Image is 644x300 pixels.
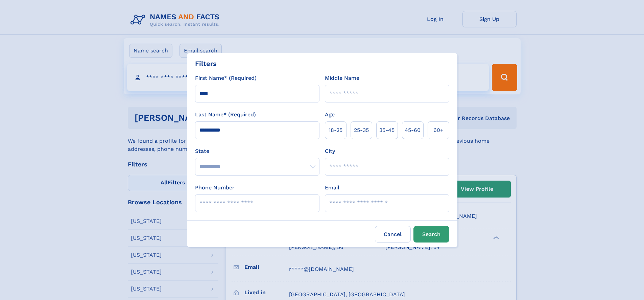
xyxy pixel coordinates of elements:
[195,74,257,82] label: First Name* (Required)
[325,74,359,82] label: Middle Name
[379,126,395,134] span: 35‑45
[195,59,217,69] div: Filters
[195,184,235,192] label: Phone Number
[195,147,319,155] label: State
[195,111,256,119] label: Last Name* (Required)
[325,184,339,192] label: Email
[405,126,421,134] span: 45‑60
[354,126,369,134] span: 25‑35
[433,126,444,134] span: 60+
[375,226,411,243] label: Cancel
[325,147,335,155] label: City
[413,226,449,243] button: Search
[325,111,335,119] label: Age
[329,126,342,134] span: 18‑25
